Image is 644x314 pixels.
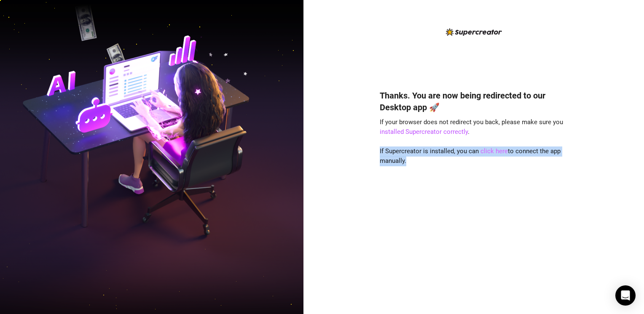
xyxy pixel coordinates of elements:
[380,118,563,136] span: If your browser does not redirect you back, please make sure you .
[380,128,468,136] a: installed Supercreator correctly
[615,285,636,306] div: Open Intercom Messenger
[446,28,502,36] img: logo-BBDzfeDw.svg
[480,147,508,155] a: click here
[380,90,568,113] h4: Thanks. You are now being redirected to our Desktop app 🚀
[380,147,561,165] span: If Supercreator is installed, you can to connect the app manually.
